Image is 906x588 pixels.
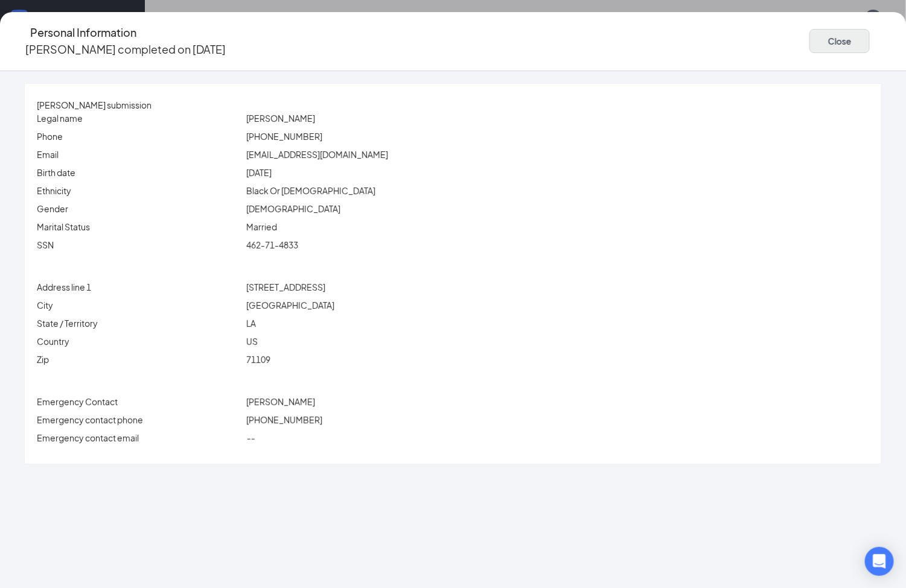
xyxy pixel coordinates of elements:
p: Birth date [37,166,241,179]
p: Phone [37,130,241,143]
span: [PHONE_NUMBER] [246,414,322,425]
span: [STREET_ADDRESS] [246,282,325,292]
span: Married [246,221,277,232]
button: Close [809,29,870,53]
span: [GEOGRAPHIC_DATA] [246,300,334,311]
p: Ethnicity [37,184,241,197]
span: Black Or [DEMOGRAPHIC_DATA] [246,185,375,196]
span: [EMAIL_ADDRESS][DOMAIN_NAME] [246,149,388,160]
p: Gender [37,202,241,215]
p: [PERSON_NAME] completed on [DATE] [25,41,226,58]
span: [PERSON_NAME] [246,396,315,407]
span: [PERSON_NAME] [246,113,315,124]
span: -- [246,432,255,443]
span: 71109 [246,354,270,365]
span: US [246,336,258,347]
p: Emergency contact phone [37,413,241,426]
span: 462-71-4833 [246,239,298,250]
div: Open Intercom Messenger [865,547,894,576]
p: Emergency Contact [37,395,241,408]
p: Emergency contact email [37,431,241,444]
p: SSN [37,238,241,251]
p: Legal name [37,112,241,125]
p: Email [37,148,241,161]
span: [PHONE_NUMBER] [246,131,322,142]
p: City [37,299,241,312]
span: [PERSON_NAME] submission [37,100,152,110]
span: [DEMOGRAPHIC_DATA] [246,203,340,214]
span: [DATE] [246,167,272,178]
p: Marital Status [37,220,241,233]
p: State / Territory [37,317,241,330]
span: LA [246,318,256,329]
p: Country [37,335,241,348]
p: Zip [37,353,241,366]
p: Address line 1 [37,280,241,294]
h4: Personal Information [30,24,136,41]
